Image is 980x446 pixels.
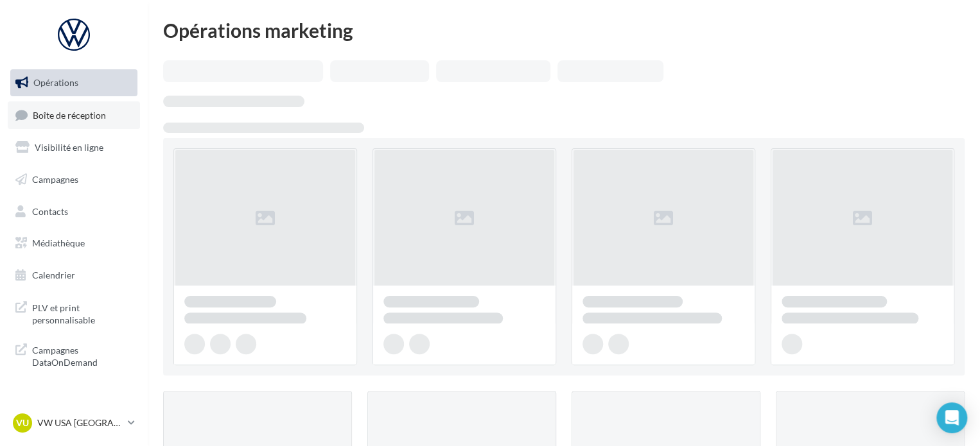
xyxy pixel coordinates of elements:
[8,230,140,257] a: Médiathèque
[8,336,140,374] a: Campagnes DataOnDemand
[8,101,140,129] a: Boîte de réception
[8,166,140,193] a: Campagnes
[32,270,75,280] span: Calendrier
[32,237,85,248] span: Médiathèque
[936,402,967,433] div: Open Intercom Messenger
[33,77,78,88] span: Opérations
[35,142,103,153] span: Visibilité en ligne
[32,299,132,327] span: PLV et print personnalisable
[32,341,132,369] span: Campagnes DataOnDemand
[163,21,965,40] div: Opérations marketing
[16,416,29,429] span: VU
[8,69,140,96] a: Opérations
[37,416,123,429] p: VW USA [GEOGRAPHIC_DATA]
[8,262,140,289] a: Calendrier
[8,198,140,225] a: Contacts
[33,109,106,120] span: Boîte de réception
[8,294,140,332] a: PLV et print personnalisable
[8,134,140,161] a: Visibilité en ligne
[32,174,78,185] span: Campagnes
[32,205,68,216] span: Contacts
[10,411,137,435] a: VU VW USA [GEOGRAPHIC_DATA]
